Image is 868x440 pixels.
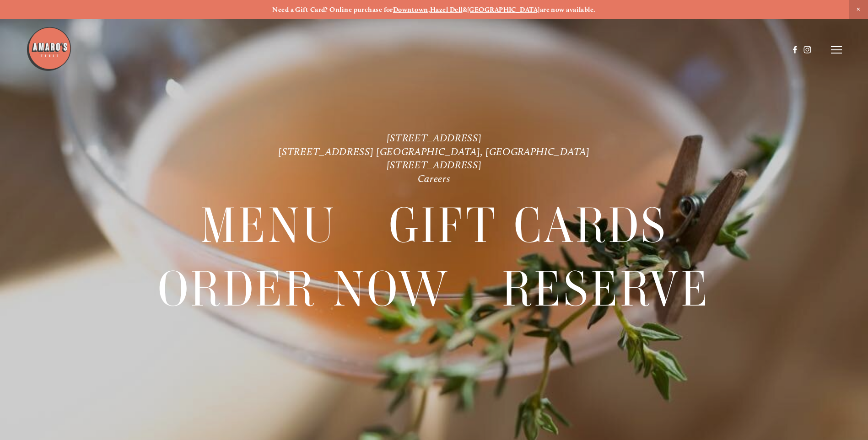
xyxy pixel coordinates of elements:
[540,5,596,14] strong: are now available.
[502,258,710,320] a: Reserve
[272,5,393,14] strong: Need a Gift Card? Online purchase for
[387,159,482,171] a: [STREET_ADDRESS]
[393,5,428,14] a: Downtown
[26,26,72,72] img: Amaro's Table
[389,194,668,257] span: Gift Cards
[463,5,467,14] strong: &
[158,258,450,320] a: Order Now
[278,145,589,158] a: [STREET_ADDRESS] [GEOGRAPHIC_DATA], [GEOGRAPHIC_DATA]
[389,194,668,257] a: Gift Cards
[387,132,482,144] a: [STREET_ADDRESS]
[200,194,337,257] a: Menu
[418,172,451,185] a: Careers
[428,5,430,14] strong: ,
[200,194,337,257] span: Menu
[430,5,463,14] a: Hazel Dell
[467,5,540,14] a: [GEOGRAPHIC_DATA]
